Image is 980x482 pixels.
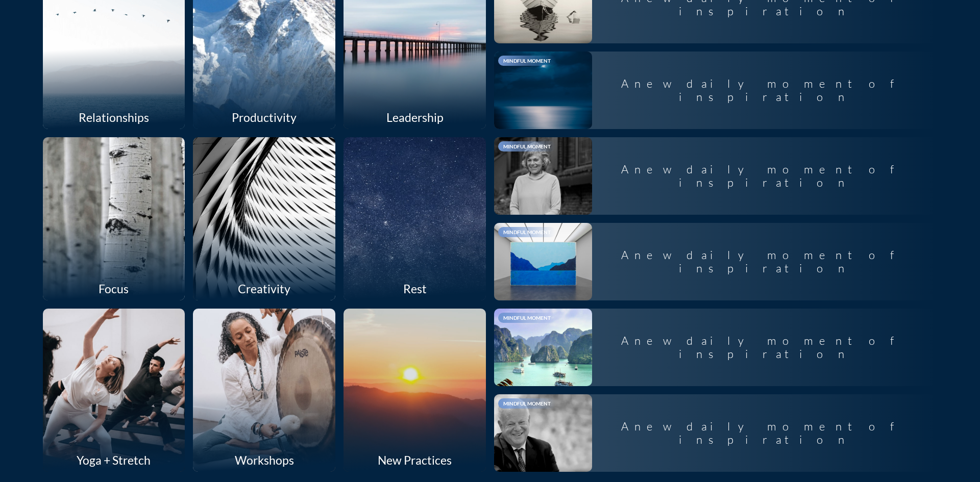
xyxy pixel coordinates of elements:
div: Workshops [193,448,335,472]
div: Productivity [193,106,335,129]
div: A new daily moment of inspiration [592,69,938,112]
div: Relationships [43,106,185,129]
div: Rest [344,277,486,300]
span: Mindful Moment [503,315,551,321]
div: Focus [43,277,185,300]
div: A new daily moment of inspiration [592,412,938,455]
div: Creativity [193,277,335,300]
span: Mindful Moment [503,143,551,149]
span: Mindful Moment [503,58,551,64]
div: New Practices [344,448,486,472]
div: Yoga + Stretch [43,448,185,472]
div: A new daily moment of inspiration [592,240,938,284]
span: Mindful Moment [503,229,551,235]
div: Leadership [344,106,486,129]
div: A new daily moment of inspiration [592,155,938,198]
span: Mindful Moment [503,400,551,407]
div: A new daily moment of inspiration [592,326,938,369]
